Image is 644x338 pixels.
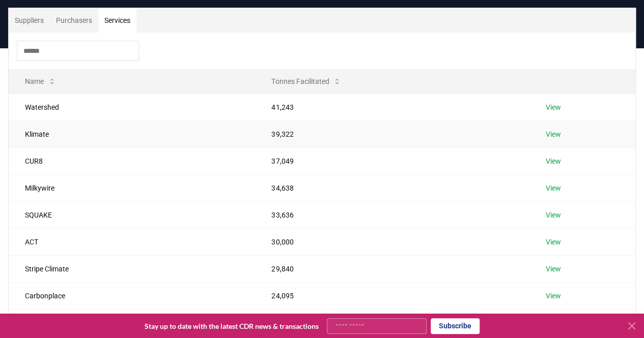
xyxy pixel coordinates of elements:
a: View [545,237,561,247]
button: Name [17,71,64,91]
button: Services [98,8,136,33]
a: View [545,102,561,112]
td: Stripe Climate [9,255,255,282]
button: Tonnes Facilitated [263,71,349,91]
a: View [545,210,561,220]
td: Numerco [9,309,255,336]
button: Suppliers [9,8,50,33]
td: SQUAKE [9,201,255,228]
a: View [545,291,561,301]
td: 34,638 [255,174,529,201]
td: 22,976 [255,309,529,336]
a: View [545,264,561,274]
td: 30,000 [255,228,529,255]
td: Watershed [9,94,255,120]
td: Milkywire [9,174,255,201]
td: Klimate [9,120,255,147]
button: Purchasers [50,8,98,33]
td: 41,243 [255,94,529,120]
td: 29,840 [255,255,529,282]
td: Carbonplace [9,282,255,309]
td: 33,636 [255,201,529,228]
td: 39,322 [255,120,529,147]
a: View [545,156,561,166]
td: 24,095 [255,282,529,309]
a: View [545,129,561,139]
td: 37,049 [255,147,529,174]
a: View [545,183,561,193]
td: CUR8 [9,147,255,174]
td: ACT [9,228,255,255]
